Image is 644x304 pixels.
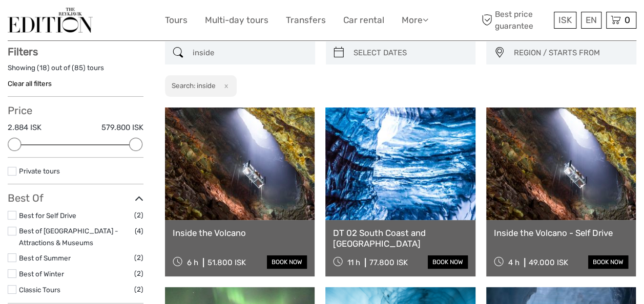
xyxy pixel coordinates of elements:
[134,268,143,279] span: (2)
[8,122,41,133] label: 2.884 ISK
[428,255,468,269] a: book now
[8,8,93,33] img: The Reykjavík Edition
[118,16,130,28] button: Open LiveChat chat widget
[8,79,52,88] a: Clear all filters
[402,13,428,28] a: More
[286,13,326,28] a: Transfers
[349,44,471,62] input: SELECT DATES
[134,252,143,264] span: (2)
[588,255,628,269] a: book now
[623,15,632,25] span: 0
[101,122,143,133] label: 579.800 ISK
[74,63,83,73] label: 85
[187,258,198,267] span: 6 h
[205,13,268,28] a: Multi-day tours
[267,255,307,269] a: book now
[19,211,76,220] a: Best for Self Drive
[558,15,572,25] span: ISK
[508,258,520,267] span: 4 h
[14,18,116,26] p: We're away right now. Please check back later!
[369,258,408,267] div: 77.800 ISK
[8,63,143,79] div: Showing ( ) out of ( ) tours
[173,228,307,238] a: Inside the Volcano
[8,192,143,204] h3: Best Of
[189,44,310,62] input: SEARCH
[8,104,143,117] h3: Price
[333,228,467,249] a: DT 02 South Coast and [GEOGRAPHIC_DATA]
[19,270,64,278] a: Best of Winter
[207,258,246,267] div: 51.800 ISK
[19,227,118,247] a: Best of [GEOGRAPHIC_DATA] - Attractions & Museums
[134,209,143,221] span: (2)
[8,46,38,58] strong: Filters
[172,81,216,90] h2: Search: inside
[581,12,601,29] div: EN
[217,80,231,91] button: x
[134,284,143,295] span: (2)
[135,225,143,237] span: (4)
[19,167,60,175] a: Private tours
[39,63,47,73] label: 18
[509,45,631,61] button: REGION / STARTS FROM
[479,9,551,31] span: Best price guarantee
[494,228,628,238] a: Inside the Volcano - Self Drive
[343,13,384,28] a: Car rental
[529,258,568,267] div: 49.000 ISK
[165,13,188,28] a: Tours
[19,286,60,294] a: Classic Tours
[19,254,71,262] a: Best of Summer
[347,258,360,267] span: 11 h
